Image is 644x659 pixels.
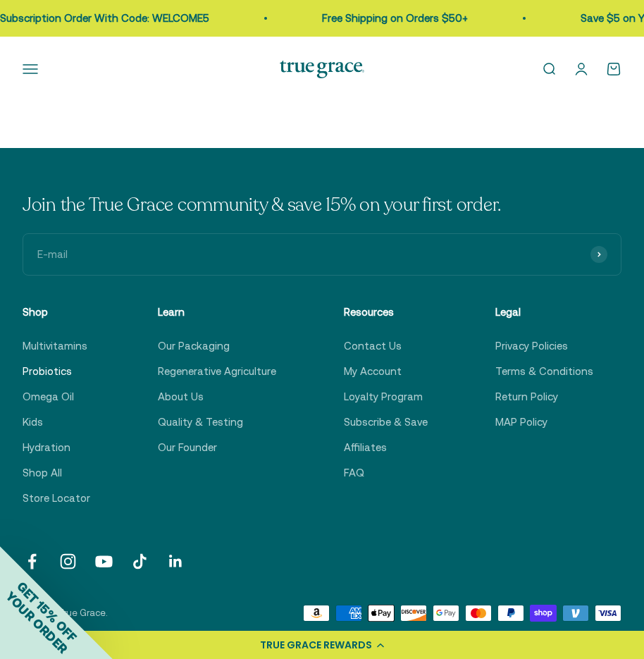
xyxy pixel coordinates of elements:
[344,439,387,456] a: Affiliates
[23,388,74,405] a: Omega Oil
[158,414,243,431] a: Quality & Testing
[495,338,568,355] a: Privacy Policies
[23,338,87,355] a: Multivitamins
[158,363,276,380] a: Regenerative Agriculture
[158,338,230,355] a: Our Packaging
[495,388,558,405] a: Return Policy
[260,638,372,653] div: TRUE GRACE REWARDS
[130,552,149,571] a: Follow on TikTok
[344,414,428,431] a: Subscribe & Save
[23,439,70,456] a: Hydration
[23,193,621,217] p: Join the True Grace community & save 15% on your first order.
[322,12,468,24] a: Free Shipping on Orders $50+
[344,388,423,405] a: Loyalty Program
[344,338,402,355] a: Contact Us
[344,363,402,380] a: My Account
[23,363,72,380] a: Probiotics
[344,304,428,321] p: Resources
[158,439,217,456] a: Our Founder
[495,363,593,380] a: Terms & Conditions
[94,552,113,571] a: Follow on YouTube
[495,304,593,321] p: Legal
[158,388,204,405] a: About Us
[166,552,185,571] a: Follow on LinkedIn
[23,490,90,507] a: Store Locator
[23,304,90,321] p: Shop
[14,579,80,644] span: GET 15% OFF
[23,414,43,431] a: Kids
[495,414,547,431] a: MAP Policy
[3,589,70,656] span: YOUR ORDER
[344,464,364,481] a: FAQ
[23,464,62,481] a: Shop All
[158,304,276,321] p: Learn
